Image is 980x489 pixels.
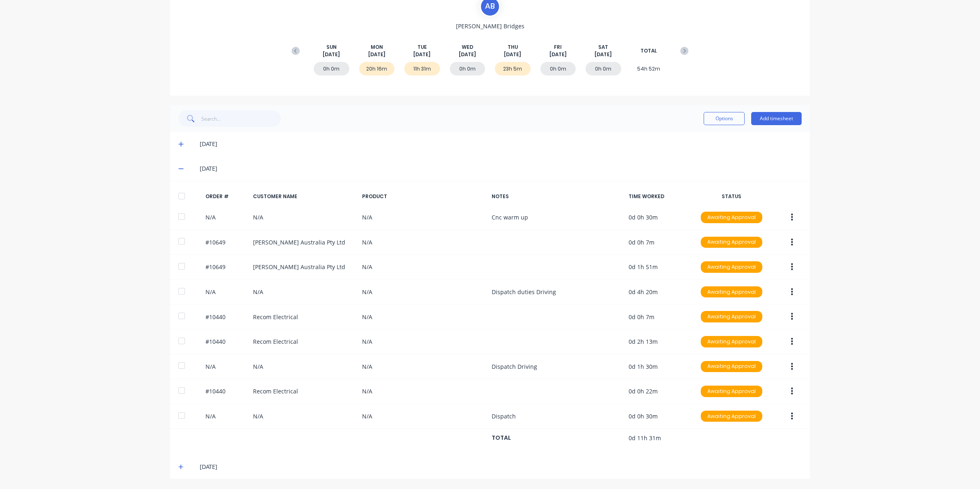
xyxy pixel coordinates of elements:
[205,193,246,200] div: ORDER #
[200,462,802,471] div: [DATE]
[404,62,440,75] div: 11h 31m
[417,43,427,51] span: TUE
[359,62,395,75] div: 20h 16m
[700,261,763,273] button: Awaiting Approval
[508,43,518,51] span: THU
[701,411,762,422] div: Awaiting Approval
[598,43,608,51] span: SAT
[413,51,431,58] span: [DATE]
[697,193,766,200] div: STATUS
[326,43,337,51] span: SUN
[201,110,281,127] input: Search...
[751,112,802,125] button: Add timesheet
[701,286,762,298] div: Awaiting Approval
[700,311,763,323] button: Awaiting Approval
[549,51,567,58] span: [DATE]
[701,212,762,223] div: Awaiting Approval
[701,237,762,248] div: Awaiting Approval
[700,211,763,224] button: Awaiting Approval
[701,261,762,273] div: Awaiting Approval
[700,336,763,348] button: Awaiting Approval
[200,139,802,149] div: [DATE]
[462,43,473,51] span: WED
[253,193,356,200] div: CUSTOMER NAME
[362,193,485,200] div: PRODUCT
[456,22,524,30] span: [PERSON_NAME] Bridges
[200,164,802,173] div: [DATE]
[700,385,763,398] button: Awaiting Approval
[368,51,385,58] span: [DATE]
[450,62,485,75] div: 0h 0m
[704,112,745,125] button: Options
[492,193,622,200] div: NOTES
[371,43,383,51] span: MON
[701,386,762,397] div: Awaiting Approval
[495,62,531,75] div: 23h 5m
[540,62,576,75] div: 0h 0m
[701,311,762,322] div: Awaiting Approval
[700,410,763,423] button: Awaiting Approval
[700,236,763,249] button: Awaiting Approval
[701,361,762,372] div: Awaiting Approval
[700,361,763,373] button: Awaiting Approval
[586,62,621,75] div: 0h 0m
[595,51,612,58] span: [DATE]
[554,43,562,51] span: FRI
[640,47,657,55] span: TOTAL
[701,336,762,347] div: Awaiting Approval
[504,51,521,58] span: [DATE]
[459,51,476,58] span: [DATE]
[700,286,763,298] button: Awaiting Approval
[631,62,667,75] div: 54h 52m
[323,51,340,58] span: [DATE]
[629,193,690,200] div: TIME WORKED
[314,62,349,75] div: 0h 0m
